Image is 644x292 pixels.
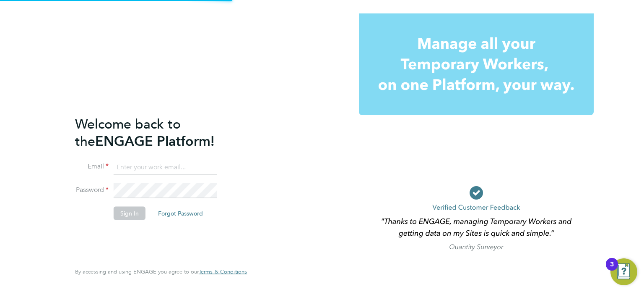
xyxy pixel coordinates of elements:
[75,268,247,275] span: By accessing and using ENGAGE you agree to our
[75,186,109,195] label: Password
[199,268,247,275] span: Terms & Conditions
[114,206,145,220] button: Sign In
[610,264,614,275] div: 3
[151,206,210,220] button: Forgot Password
[75,116,181,149] span: Welcome back to the
[610,258,637,285] button: Open Resource Center, 3 new notifications
[114,160,217,175] input: Enter your work email...
[75,115,239,150] h2: ENGAGE Platform!
[199,268,247,275] a: Terms & Conditions
[75,162,109,171] label: Email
